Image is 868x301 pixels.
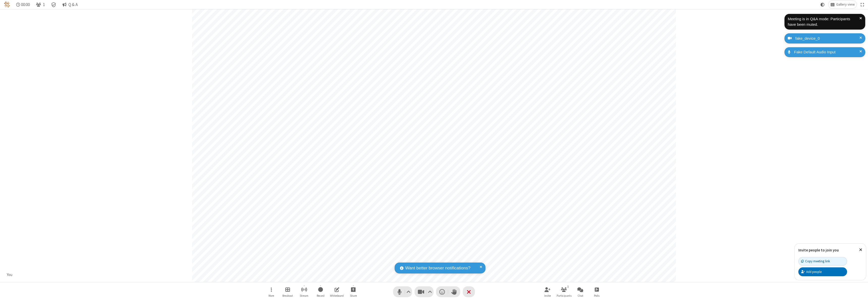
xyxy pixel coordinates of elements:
button: Open participant list [556,285,572,299]
button: Open menu [264,285,279,299]
label: Invite people to join you [798,248,839,252]
span: 00:00 [21,2,30,7]
span: Record [317,294,324,297]
button: Using system theme [819,1,827,8]
div: Meeting is in Q&A mode: Participants have been muted. [788,16,859,28]
button: Close popover [855,244,866,256]
span: Polls [594,294,600,297]
button: Fullscreen [859,1,866,8]
button: Start streaming [296,285,312,299]
button: Open shared whiteboard [329,285,344,299]
span: Whiteboard [330,294,344,297]
span: Want better browser notifications? [405,265,470,271]
span: 1 [43,2,45,7]
span: Chat [578,294,583,297]
div: fake_device_0 [794,36,861,41]
span: Q & A [68,2,78,7]
span: Invite [544,294,551,297]
span: More [268,294,274,297]
button: Start recording [313,285,328,299]
button: Manage Breakout Rooms [280,285,295,299]
div: 1 [566,284,570,289]
button: Open poll [589,285,604,299]
div: Timer [14,1,32,8]
button: Copy meeting link [798,257,847,266]
div: You [5,272,14,278]
div: Copy meeting link [801,259,830,264]
button: End or leave meeting [463,286,475,297]
button: Open chat [573,285,588,299]
span: Gallery view [836,3,855,7]
div: Meeting details Encryption enabled [49,1,59,8]
img: QA Selenium DO NOT DELETE OR CHANGE [4,2,10,8]
button: Open participant list [34,1,47,8]
button: Send a reaction [436,286,448,297]
button: Change layout [828,1,857,8]
span: Share [350,294,357,297]
button: Video setting [427,286,433,297]
button: Start sharing [346,285,361,299]
button: Audio settings [405,286,412,297]
button: Stop video (⌘+Shift+V) [415,286,433,297]
span: Breakout [282,294,293,297]
button: Raise hand [448,286,460,297]
span: Participants [557,294,572,297]
button: Invite participants (⌘+Shift+I) [540,285,555,299]
button: Mute (⌘+Shift+A) [393,286,412,297]
div: Fake Default Audio Input [792,49,861,55]
button: Add people [798,267,847,276]
button: Q & A [60,1,80,8]
span: Stream [300,294,308,297]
